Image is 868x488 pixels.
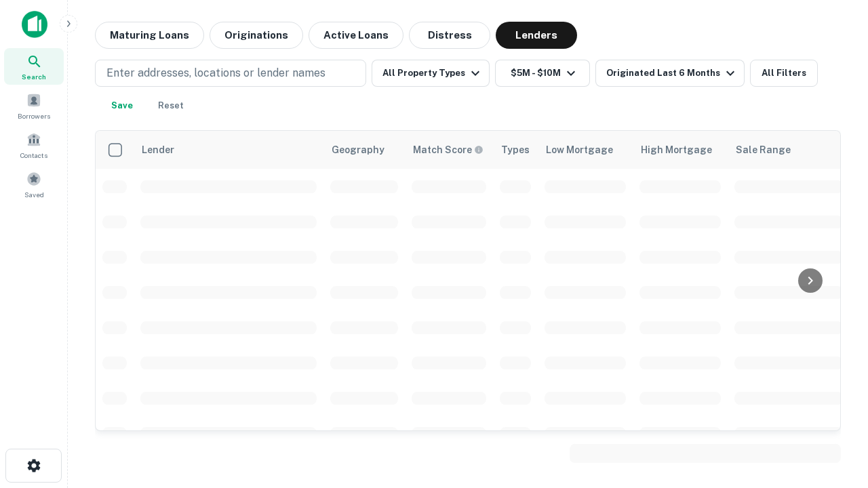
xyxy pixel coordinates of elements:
button: $5M - $10M [495,60,590,87]
th: Capitalize uses an advanced AI algorithm to match your search with the best lender. The match sco... [405,131,493,169]
h6: Match Score [413,142,481,157]
th: High Mortgage [633,131,728,169]
div: Originated Last 6 Months [606,65,738,81]
button: Save your search to get updates of matches that match your search criteria. [100,92,144,119]
button: All Filters [750,60,818,87]
a: Search [4,48,64,85]
button: Active Loans [309,22,403,49]
th: Geography [323,131,405,169]
th: Lender [134,131,323,169]
div: Lender [142,142,174,158]
span: Contacts [20,150,47,161]
button: Maturing Loans [95,22,204,49]
a: Contacts [4,127,64,163]
th: Sale Range [728,131,850,169]
a: Saved [4,166,64,203]
span: Search [22,71,46,82]
p: Enter addresses, locations or lender names [106,65,325,81]
button: Originations [210,22,303,49]
div: Geography [332,142,384,158]
a: Borrowers [4,87,64,124]
div: Capitalize uses an advanced AI algorithm to match your search with the best lender. The match sco... [413,142,484,157]
img: capitalize-icon.png [22,11,47,38]
div: High Mortgage [641,142,712,158]
button: Distress [409,22,490,49]
th: Low Mortgage [538,131,633,169]
div: Types [501,142,530,158]
iframe: Chat Widget [800,380,868,445]
div: Low Mortgage [546,142,613,158]
button: Originated Last 6 Months [595,60,745,87]
button: All Property Types [372,60,490,87]
button: Lenders [496,22,577,49]
span: Saved [24,189,44,200]
th: Types [493,131,538,169]
span: Borrowers [18,110,50,121]
div: Sale Range [736,142,791,158]
button: Reset [149,92,193,119]
button: Enter addresses, locations or lender names [95,60,366,87]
